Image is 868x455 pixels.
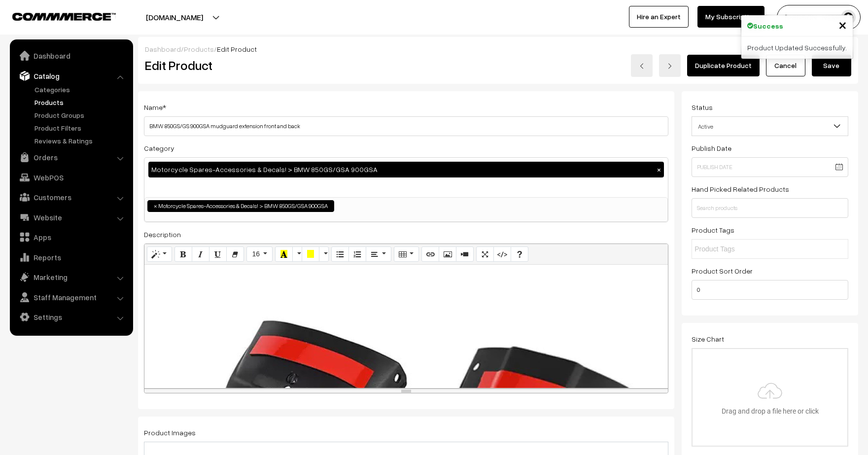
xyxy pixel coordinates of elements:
button: Save [812,55,851,76]
h2: Edit Product [145,58,431,73]
label: Description [144,229,181,240]
a: Customers [12,188,130,206]
button: Ordered list (CTRL+SHIFT+NUM8) [348,246,366,262]
button: Link (CTRL+K) [421,246,439,262]
input: Search products [692,198,848,218]
button: [PERSON_NAME] [777,5,861,30]
button: × [655,165,663,174]
button: Help [511,246,528,262]
span: 16 [252,250,260,258]
a: Staff Management [12,288,130,306]
button: More Color [319,246,329,262]
label: Product Images [144,427,196,438]
a: Orders [12,148,130,166]
a: Products [184,45,214,53]
input: Name [144,116,668,136]
label: Hand Picked Related Products [692,184,789,194]
a: Marketing [12,268,130,286]
input: Publish Date [692,157,848,177]
button: [DOMAIN_NAME] [111,5,238,30]
button: Table [394,246,419,262]
span: Active [692,118,848,135]
a: My Subscription [697,6,764,28]
button: Style [147,246,172,262]
label: Size Chart [692,334,724,344]
span: × [838,15,847,34]
a: Dashboard [145,45,181,53]
button: Unordered list (CTRL+SHIFT+NUM7) [331,246,349,262]
a: WebPOS [12,169,130,186]
div: / / [145,44,851,54]
a: Reports [12,248,130,266]
input: Product Tags [694,244,781,254]
a: Cancel [766,55,805,76]
button: Bold (CTRL+B) [174,246,192,262]
div: Motorcycle Spares-Accessories & Decals! > BMW 850GS/GSA 900GSA [148,162,664,177]
img: COMMMERCE [12,13,116,20]
button: Underline (CTRL+U) [209,246,227,262]
button: Close [838,17,847,32]
a: Products [32,97,130,107]
button: Code View [493,246,511,262]
a: Categories [32,84,130,95]
a: COMMMERCE [12,10,99,22]
button: Font Size [246,246,273,262]
a: Product Filters [32,123,130,133]
img: left-arrow.png [639,63,645,69]
li: Motorcycle Spares-Accessories & Decals! > BMW 850GS/GSA 900GSA [147,200,334,212]
button: Remove Font Style (CTRL+\) [226,246,244,262]
label: Name [144,102,166,112]
input: Enter Number [692,280,848,300]
button: Paragraph [366,246,391,262]
a: Settings [12,308,130,326]
a: Catalog [12,67,130,85]
img: user [841,10,856,25]
a: Hire an Expert [629,6,689,28]
button: Italic (CTRL+I) [192,246,209,262]
button: Background Color [302,246,319,262]
button: More Color [292,246,302,262]
a: Apps [12,228,130,246]
label: Publish Date [692,143,731,153]
button: Full Screen [476,246,494,262]
button: Recent Color [275,246,293,262]
a: Duplicate Product [687,55,760,76]
img: right-arrow.png [667,63,673,69]
div: Product Updated Successfully. [741,36,853,59]
button: Picture [439,246,456,262]
label: Product Sort Order [692,266,753,276]
a: Reviews & Ratings [32,136,130,146]
a: Website [12,209,130,226]
span: Active [692,116,848,136]
a: Dashboard [12,47,130,65]
label: Product Tags [692,225,734,235]
label: Status [692,102,713,112]
a: Product Groups [32,110,130,120]
button: Video [456,246,474,262]
span: Edit Product [217,45,257,53]
strong: Success [753,21,783,31]
div: resize [144,388,668,393]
